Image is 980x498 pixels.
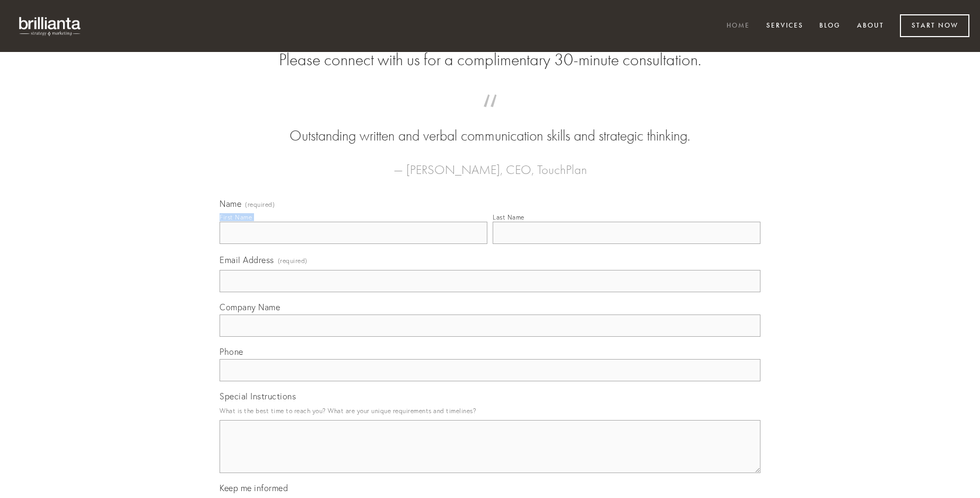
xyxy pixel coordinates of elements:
[11,11,90,41] img: brillianta - research, strategy, marketing
[220,302,280,312] span: Company Name
[220,213,252,221] div: First Name
[493,213,524,221] div: Last Name
[278,254,308,268] span: (required)
[237,105,743,126] span: “
[220,483,288,493] span: Keep me informed
[759,18,810,35] a: Services
[900,14,969,37] a: Start Now
[237,105,743,146] blockquote: Outstanding written and verbal communication skills and strategic thinking.
[220,346,243,357] span: Phone
[245,202,275,208] span: (required)
[220,391,296,401] span: Special Instructions
[720,18,757,35] a: Home
[220,50,760,70] h2: Please connect with us for a complimentary 30-minute consultation.
[237,146,743,180] figcaption: — [PERSON_NAME], CEO, TouchPlan
[850,18,891,35] a: About
[220,404,760,418] p: What is the best time to reach you? What are your unique requirements and timelines?
[220,198,241,209] span: Name
[812,18,847,35] a: Blog
[220,255,274,265] span: Email Address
